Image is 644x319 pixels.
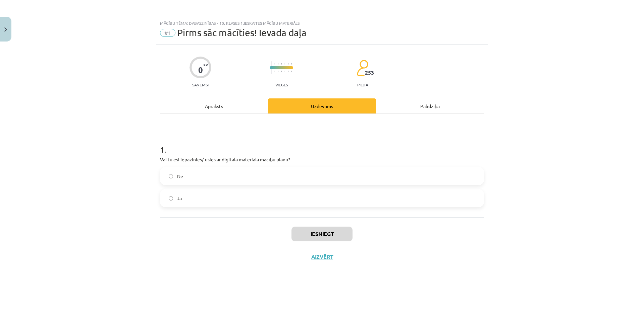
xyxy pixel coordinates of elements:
span: Pirms sāc mācīties! Ievada daļa [177,27,307,38]
div: Apraksts [160,98,268,113]
img: icon-short-line-57e1e144782c952c97e751825c79c345078a6d821885a25fce030b3d8c18986b.svg [281,71,282,72]
span: 253 [365,70,374,76]
img: icon-short-line-57e1e144782c952c97e751825c79c345078a6d821885a25fce030b3d8c18986b.svg [291,71,292,72]
img: icon-short-line-57e1e144782c952c97e751825c79c345078a6d821885a25fce030b3d8c18986b.svg [274,63,275,65]
img: icon-short-line-57e1e144782c952c97e751825c79c345078a6d821885a25fce030b3d8c18986b.svg [284,71,285,72]
img: icon-close-lesson-0947bae3869378f0d4975bcd49f059093ad1ed9edebbc8119c70593378902aed.svg [4,27,7,32]
p: pilda [357,82,368,87]
button: Aizvērt [309,253,335,260]
img: icon-short-line-57e1e144782c952c97e751825c79c345078a6d821885a25fce030b3d8c18986b.svg [284,63,285,65]
span: Nē [177,173,183,180]
button: Iesniegt [291,227,353,241]
input: Jā [169,196,173,201]
img: icon-short-line-57e1e144782c952c97e751825c79c345078a6d821885a25fce030b3d8c18986b.svg [288,63,288,65]
span: Jā [177,195,182,202]
p: Viegls [275,82,288,87]
img: icon-short-line-57e1e144782c952c97e751825c79c345078a6d821885a25fce030b3d8c18986b.svg [288,71,288,72]
h1: 1 . [160,133,484,154]
span: XP [203,63,208,67]
img: icon-short-line-57e1e144782c952c97e751825c79c345078a6d821885a25fce030b3d8c18986b.svg [278,71,278,72]
div: Uzdevums [268,98,376,113]
img: students-c634bb4e5e11cddfef0936a35e636f08e4e9abd3cc4e673bd6f9a4125e45ecb1.svg [357,60,368,76]
p: Saņemsi [190,82,211,87]
img: icon-short-line-57e1e144782c952c97e751825c79c345078a6d821885a25fce030b3d8c18986b.svg [278,63,278,65]
img: icon-short-line-57e1e144782c952c97e751825c79c345078a6d821885a25fce030b3d8c18986b.svg [274,71,275,72]
div: Mācību tēma: Dabaszinības - 10. klases 1.ieskaites mācību materiāls [160,21,484,25]
img: icon-short-line-57e1e144782c952c97e751825c79c345078a6d821885a25fce030b3d8c18986b.svg [281,63,282,65]
div: Palīdzība [376,98,484,113]
p: Vai tu esi iepazinies/-usies ar digitāla materiāla mācību plānu? [160,156,484,163]
span: #1 [160,29,175,37]
img: icon-short-line-57e1e144782c952c97e751825c79c345078a6d821885a25fce030b3d8c18986b.svg [291,63,292,65]
input: Nē [169,174,173,178]
img: icon-long-line-d9ea69661e0d244f92f715978eff75569469978d946b2353a9bb055b3ed8787d.svg [271,61,272,74]
div: 0 [198,65,203,75]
